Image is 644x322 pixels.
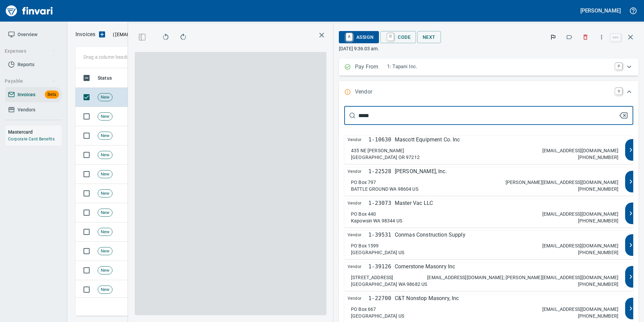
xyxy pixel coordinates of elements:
p: PO Box 1599 [351,242,379,249]
p: PO Box 667 [351,306,376,313]
span: Expenses [5,47,56,55]
p: C&T Nonstop Masonry, Inc [395,294,459,302]
a: Vendors [5,102,62,117]
p: [GEOGRAPHIC_DATA] WA 98682 US [351,281,427,288]
span: New [98,171,112,178]
p: 1-39126 [368,263,391,271]
p: Mascott Equipment Co. Inc [395,136,460,144]
p: [GEOGRAPHIC_DATA] OR 97212 [351,154,420,161]
button: CCode [380,31,416,43]
a: Corporate Card Benefits [8,137,55,141]
p: [PHONE_NUMBER] [578,249,618,256]
p: Conmas Construction Supply [395,231,465,239]
span: Vendor [348,294,368,302]
div: Expand [339,81,639,103]
span: [EMAIL_ADDRESS][DOMAIN_NAME] [115,31,192,38]
p: Vendor [355,88,387,97]
div: Expand [339,59,639,76]
p: [EMAIL_ADDRESS][DOMAIN_NAME]; [PERSON_NAME][EMAIL_ADDRESS][DOMAIN_NAME] [427,274,618,281]
span: New [98,152,112,158]
button: AAssign [339,31,379,43]
button: Vendor1-39531Conmas Construction SupplyPO Box 1599[GEOGRAPHIC_DATA] US[EMAIL_ADDRESS][DOMAIN_NAME... [344,231,633,259]
p: BATTLE GROUND WA 98604 US [351,186,418,192]
button: Vendor1-23073Master Vac LLCPO Box 440Kapowsin WA 98344 US[EMAIL_ADDRESS][DOMAIN_NAME][PHONE_NUMBER] [344,199,633,227]
button: Flag [546,30,560,45]
p: PO Box 440 [351,211,376,217]
span: New [98,229,112,235]
a: P [615,63,622,70]
p: [EMAIL_ADDRESS][DOMAIN_NAME] [542,242,618,249]
a: A [346,33,352,41]
p: Kapowsin WA 98344 US [351,217,402,224]
p: 1-22528 [368,167,391,176]
a: Reports [5,57,62,72]
h6: Mastercard [8,128,62,136]
p: [PHONE_NUMBER] [578,186,618,192]
h5: [PERSON_NAME] [580,7,621,14]
p: Master Vac LLC [395,199,433,207]
button: Vendor1-10630Mascott Equipment Co. Inc435 NE [PERSON_NAME][GEOGRAPHIC_DATA] OR 97212[EMAIL_ADDRES... [344,136,633,164]
span: Invoices [18,90,35,99]
button: Vendor1-22528[PERSON_NAME], Inc.PO Box 797BATTLE GROUND WA 98604 US[PERSON_NAME][EMAIL_ADDRESS][D... [344,167,633,196]
nav: breadcrumb [75,30,95,38]
span: Payable [5,77,56,85]
p: PO Box 797 [351,179,376,186]
span: Status [98,74,112,82]
span: Vendor [348,167,368,176]
button: Expenses [2,45,58,57]
p: [DATE] 9:36:03 am. [339,45,639,52]
p: 1-23073 [368,199,391,207]
p: [PHONE_NUMBER] [578,313,618,319]
span: Vendors [18,106,35,114]
button: More [594,30,609,45]
img: Finvari [4,3,55,19]
span: Close invoice [609,29,639,45]
span: Code [386,31,411,43]
p: Pay From [355,63,387,72]
button: Payable [2,75,58,87]
span: Overview [18,30,37,39]
span: Reports [18,60,34,69]
p: 1: Tapani Inc. [387,63,611,71]
button: Discard [578,30,593,45]
p: 435 NE [PERSON_NAME] [351,147,404,154]
span: Vendor [348,136,368,144]
p: [PHONE_NUMBER] [578,154,618,161]
span: New [98,267,112,274]
p: [EMAIL_ADDRESS][DOMAIN_NAME] [542,211,618,217]
a: InvoicesBeta [5,87,62,102]
p: 1-22700 [368,294,391,302]
span: Vendor [348,231,368,239]
a: Overview [5,27,62,42]
p: [PHONE_NUMBER] [578,281,618,288]
a: V [615,88,622,95]
p: [GEOGRAPHIC_DATA] US [351,313,404,319]
button: Upload an Invoice [95,30,109,38]
button: Labels [562,30,577,45]
p: [GEOGRAPHIC_DATA] US [351,249,404,256]
button: Next [417,31,441,44]
span: New [98,94,112,101]
p: [PHONE_NUMBER] [578,217,618,224]
span: Next [423,33,436,42]
span: Beta [45,91,59,99]
p: [PERSON_NAME][EMAIL_ADDRESS][DOMAIN_NAME] [506,179,618,186]
span: New [98,287,112,293]
p: Invoices [75,30,95,38]
p: [STREET_ADDRESS] [351,274,393,281]
span: New [98,133,112,139]
span: Vendor [348,199,368,207]
p: 1-10630 [368,136,391,144]
p: Cornerstone Masonry Inc [395,263,455,271]
span: New [98,210,112,216]
button: [PERSON_NAME] [579,5,622,16]
p: Drag a column heading here to group the table [84,54,182,60]
p: 1-39531 [368,231,391,239]
span: Assign [344,31,374,43]
span: Vendor [348,263,368,271]
span: New [98,190,112,197]
a: esc [611,34,621,41]
p: [PERSON_NAME], Inc. [395,167,447,176]
span: Status [98,74,121,82]
span: New [98,248,112,254]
